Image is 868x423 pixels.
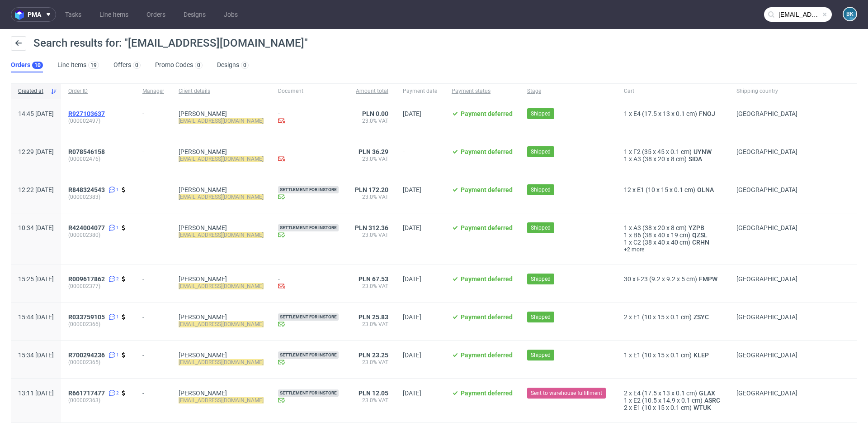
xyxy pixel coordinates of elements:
[531,148,551,156] span: Shipped
[68,351,105,359] span: R700294236
[355,155,388,163] span: 23.0% VAT
[624,239,627,246] span: 1
[68,87,128,95] span: Order ID
[107,186,119,193] a: 1
[142,183,164,193] div: -
[15,10,28,20] img: logo
[461,351,513,359] span: Payment deferred
[362,110,388,117] span: PLN 0.00
[736,186,797,193] span: [GEOGRAPHIC_DATA]
[217,58,249,72] a: Designs0
[68,193,128,201] span: (000002383)
[736,275,797,283] span: [GEOGRAPHIC_DATA]
[68,110,105,117] span: R927103637
[18,110,54,117] span: 14:45 [DATE]
[68,351,107,359] a: R700294236
[107,313,119,321] a: 1
[624,148,722,155] div: x
[68,321,128,328] span: (000002366)
[113,58,141,72] a: Offers0
[179,110,227,117] a: [PERSON_NAME]
[692,351,711,359] a: KLEP
[687,224,706,231] span: YZPB
[142,221,164,231] div: -
[355,321,388,328] span: 23.0% VAT
[624,186,722,193] div: x
[243,62,246,68] div: 0
[624,275,722,283] div: x
[624,313,722,321] div: x
[355,186,388,193] span: PLN 172.20
[68,275,105,283] span: R009617862
[692,313,711,321] a: ZSYC
[68,110,107,117] a: R927103637
[68,389,105,397] span: R661717477
[624,397,627,404] span: 1
[403,87,437,95] span: Payment date
[844,8,856,20] figcaption: BK
[736,351,797,359] span: [GEOGRAPHIC_DATA]
[107,224,119,231] a: 1
[633,239,690,246] span: C2 (38 x 40 x 40 cm)
[736,313,797,321] span: [GEOGRAPHIC_DATA]
[179,186,227,193] a: [PERSON_NAME]
[116,313,119,321] span: 1
[18,224,54,231] span: 10:34 [DATE]
[218,7,243,22] a: Jobs
[624,231,627,239] span: 1
[68,389,107,397] a: R661717477
[179,275,227,283] a: [PERSON_NAME]
[690,239,711,246] span: CRHN
[355,117,388,125] span: 23.0% VAT
[461,313,513,321] span: Payment deferred
[736,110,797,117] span: [GEOGRAPHIC_DATA]
[624,275,631,283] span: 30
[68,155,128,163] span: (000002476)
[141,7,171,22] a: Orders
[142,386,164,397] div: -
[18,313,54,321] span: 15:44 [DATE]
[28,11,41,18] span: pma
[11,58,43,72] a: Orders10
[68,224,107,231] a: R424004077
[68,397,128,404] span: (000002363)
[179,283,264,289] mark: [EMAIL_ADDRESS][DOMAIN_NAME]
[624,110,627,117] span: 1
[697,110,717,117] span: FNOJ
[278,389,339,397] span: Settlement for InStore
[68,148,107,155] a: R078546158
[531,389,602,397] span: Sent to warehouse fulfillment
[695,186,716,193] span: OLNA
[355,87,388,95] span: Amount total
[68,186,105,193] span: R848324543
[531,351,551,359] span: Shipped
[624,246,722,253] a: +2 more
[637,275,697,283] span: F23 (9.2 x 9.2 x 5 cm)
[692,404,713,411] a: WTUK
[179,148,227,155] a: [PERSON_NAME]
[359,148,388,155] span: PLN 36.29
[197,62,200,68] div: 0
[624,313,627,321] span: 2
[142,272,164,283] div: -
[624,87,722,95] span: Cart
[703,397,722,404] span: ASRC
[155,58,203,72] a: Promo Codes0
[624,110,722,117] div: x
[403,186,421,193] span: [DATE]
[687,155,704,163] a: SIDA
[624,155,722,163] div: x
[403,351,421,359] span: [DATE]
[452,87,513,95] span: Payment status
[142,310,164,321] div: -
[461,148,513,155] span: Payment deferred
[355,224,388,231] span: PLN 312.36
[18,389,54,397] span: 13:11 [DATE]
[697,275,719,283] a: FMPW
[736,87,797,95] span: Shipping country
[33,37,308,49] span: Search results for: "[EMAIL_ADDRESS][DOMAIN_NAME]"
